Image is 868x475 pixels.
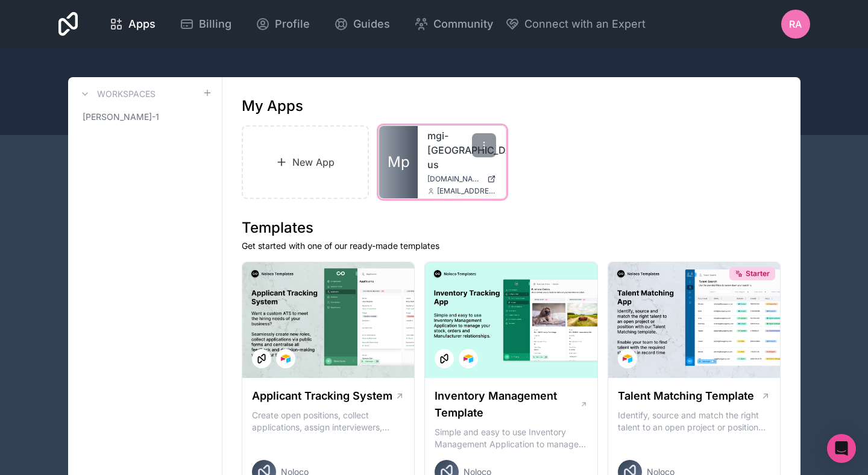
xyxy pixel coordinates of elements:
[505,16,646,33] button: Connect with an Expert
[78,87,156,101] a: Workspaces
[464,354,473,363] img: Airtable Logo
[388,153,410,172] span: Mp
[246,11,319,37] a: Profile
[623,354,632,363] img: Airtable Logo
[427,174,482,184] span: [DOMAIN_NAME]
[379,126,418,198] a: Mp
[789,17,802,31] span: RA
[524,16,646,33] span: Connect with an Expert
[281,354,291,363] img: Airtable Logo
[404,11,503,37] a: Community
[97,88,156,100] h3: Workspaces
[435,426,588,450] p: Simple and easy to use Inventory Management Application to manage your stock, orders and Manufact...
[827,434,856,463] div: Open Intercom Messenger
[242,125,370,199] a: New App
[437,186,496,196] span: [EMAIL_ADDRESS][DOMAIN_NAME]
[618,409,771,433] p: Identify, source and match the right talent to an open project or position with our Talent Matchi...
[78,106,212,128] a: [PERSON_NAME]-1
[427,174,496,184] a: [DOMAIN_NAME]
[199,16,231,33] span: Billing
[427,128,496,172] a: mgi-[GEOGRAPHIC_DATA]-us
[324,11,400,37] a: Guides
[170,11,241,37] a: Billing
[433,16,493,33] span: Community
[83,111,159,123] span: [PERSON_NAME]-1
[128,16,156,33] span: Apps
[435,388,579,421] h1: Inventory Management Template
[746,269,770,278] span: Starter
[242,240,781,252] p: Get started with one of our ready-made templates
[275,16,310,33] span: Profile
[353,16,390,33] span: Guides
[252,388,392,404] h1: Applicant Tracking System
[618,388,754,404] h1: Talent Matching Template
[252,409,405,433] p: Create open positions, collect applications, assign interviewers, centralise candidate feedback a...
[99,11,165,37] a: Apps
[242,218,781,237] h1: Templates
[242,96,303,116] h1: My Apps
